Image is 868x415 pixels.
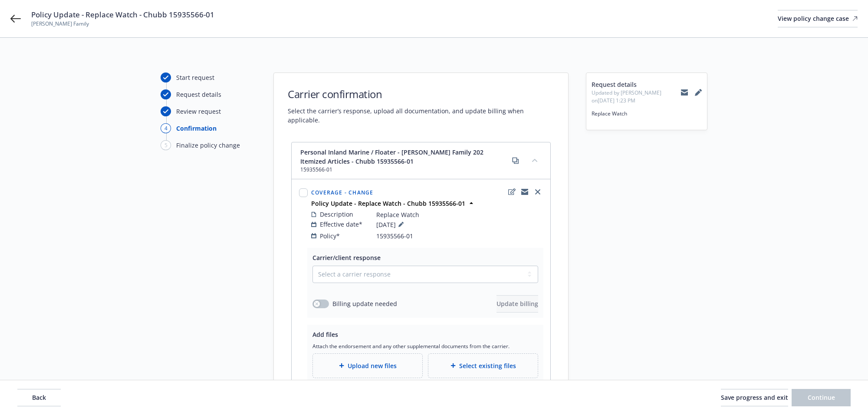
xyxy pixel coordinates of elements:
[17,389,61,406] button: Back
[792,389,851,406] button: Continue
[312,343,538,350] span: Attach the endorsement and any other supplemental documents from the carrier.
[176,90,221,99] div: Request details
[376,231,413,240] span: 15935566-01
[528,153,542,167] button: collapse content
[721,389,788,406] button: Save progress and exit
[311,189,373,196] span: Coverage - Change
[300,148,510,166] span: Personal Inland Marine / Floater - [PERSON_NAME] Family 202 Itemized Articles - Chubb 15935566-01
[348,361,397,370] span: Upload new files
[519,187,530,197] a: copyLogging
[320,210,353,219] span: Description
[428,353,538,378] div: Select existing files
[496,300,538,308] span: Update billing
[288,87,554,101] h1: Carrier confirmation
[176,124,217,133] div: Confirmation
[320,231,340,240] span: Policy*
[176,73,214,82] div: Start request
[161,123,171,133] div: 4
[496,295,538,313] button: Update billing
[376,210,419,219] span: Replace Watch
[311,199,465,207] strong: Policy Update - Replace Watch - Chubb 15935566-01
[312,330,338,339] span: Add files
[459,361,516,370] span: Select existing files
[533,187,543,197] a: close
[31,20,214,28] span: [PERSON_NAME] Family
[376,219,406,230] span: [DATE]
[176,107,221,116] div: Review request
[312,254,381,262] span: Carrier/client response
[808,393,835,402] span: Continue
[161,140,171,150] div: 5
[320,220,362,229] span: Effective date*
[288,106,554,125] span: Select the carrier’s response, upload all documentation, and update billing when applicable.
[778,10,858,27] div: View policy change case
[32,393,46,402] span: Back
[332,299,397,308] span: Billing update needed
[592,110,702,118] span: Replace Watch
[778,10,858,27] a: View policy change case
[721,393,788,402] span: Save progress and exit
[506,187,517,197] a: edit
[176,141,240,150] div: Finalize policy change
[592,80,681,89] span: Request details
[292,142,550,179] div: Personal Inland Marine / Floater - [PERSON_NAME] Family 202 Itemized Articles - Chubb 15935566-01...
[31,10,214,20] span: Policy Update - Replace Watch - Chubb 15935566-01
[592,89,681,105] span: Updated by [PERSON_NAME] on [DATE] 1:23 PM
[510,155,521,166] a: copy
[300,166,510,174] span: 15935566-01
[312,353,423,378] div: Upload new files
